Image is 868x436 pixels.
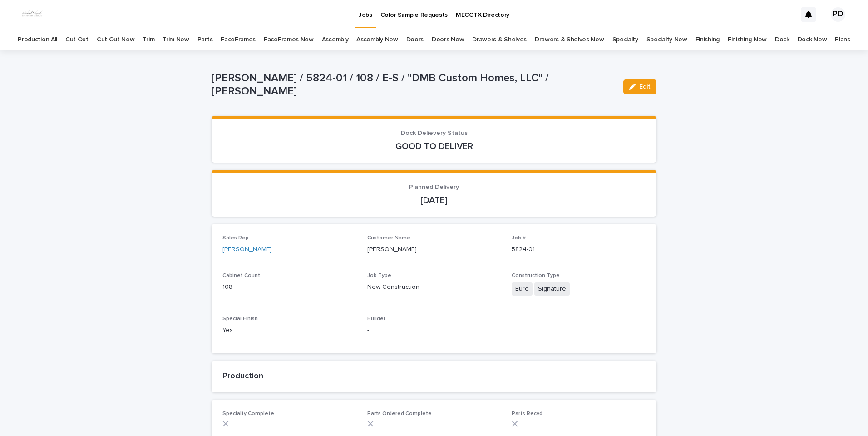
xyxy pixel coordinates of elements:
p: [DATE] [222,195,646,206]
a: Specialty [612,29,638,50]
a: Drawers & Shelves New [535,29,604,50]
span: Euro [512,282,533,296]
span: Signature [534,282,570,296]
span: Planned Delivery [409,184,459,190]
span: Specialty Complete [222,411,274,416]
a: [PERSON_NAME] [222,245,272,254]
a: Finishing New [728,29,767,50]
div: PD [831,7,845,22]
span: Construction Type [512,273,560,278]
span: Edit [639,84,651,90]
img: dhEtdSsQReaQtgKTuLrt [18,5,46,24]
a: Cut Out New [97,29,135,50]
p: Yes [222,326,356,335]
p: New Construction [367,282,501,292]
a: Assembly [322,29,349,50]
a: Drawers & Shelves [472,29,527,50]
span: Job # [512,235,526,241]
span: Job Type [367,273,391,278]
a: FaceFrames New [264,29,314,50]
span: Sales Rep [222,235,249,241]
p: - [367,326,501,335]
p: [PERSON_NAME] [367,245,501,254]
span: Parts Ordered Complete [367,411,432,416]
span: Dock Delievery Status [401,130,468,136]
span: Builder [367,316,385,322]
a: Trim [143,29,154,50]
p: 108 [222,282,356,292]
p: 5824-01 [512,245,646,254]
a: Doors New [432,29,464,50]
a: Assembly New [356,29,398,50]
a: Finishing [695,29,720,50]
a: Doors [406,29,424,50]
h2: Production [222,372,646,381]
button: Edit [623,79,656,94]
span: Special Finish [222,316,258,322]
a: Plans [835,29,850,50]
a: Dock New [798,29,827,50]
a: Parts [197,29,212,50]
span: Parts Recvd [512,411,542,416]
p: GOOD TO DELIVER [222,141,646,152]
a: Trim New [163,29,189,50]
a: FaceFrames [221,29,256,50]
a: Cut Out [65,29,89,50]
a: Production All [18,29,57,50]
p: [PERSON_NAME] / 5824-01 / 108 / E-S / "DMB Custom Homes, LLC" / [PERSON_NAME] [212,72,616,98]
a: Specialty New [646,29,687,50]
span: Cabinet Count [222,273,260,278]
span: Customer Name [367,235,410,241]
a: Dock [775,29,789,50]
